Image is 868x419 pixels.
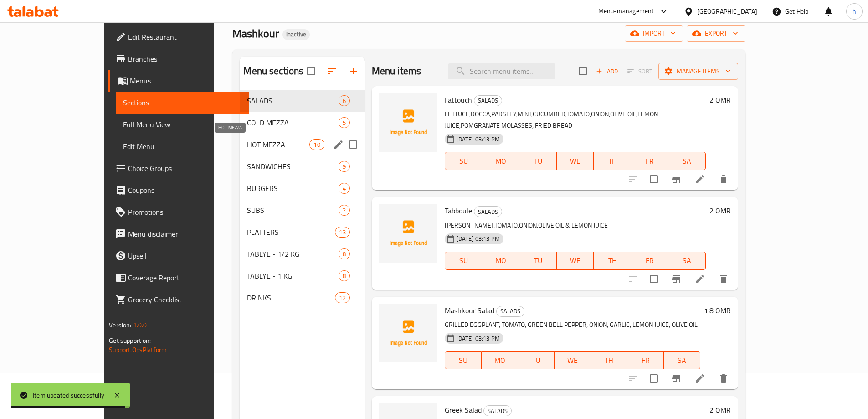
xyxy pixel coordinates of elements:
span: Coverage Report [128,272,242,283]
span: MO [486,155,516,168]
button: Branch-specific-item [665,168,687,190]
span: SALADS [474,207,502,217]
button: SA [668,152,706,170]
span: Menus [130,75,242,86]
div: SALADS [483,405,512,416]
span: 9 [339,162,349,171]
button: TH [594,252,631,270]
div: PLATTERS13 [240,221,364,243]
button: TU [518,351,555,369]
span: 12 [335,294,349,302]
div: DRINKS12 [240,287,364,309]
button: Branch-specific-item [665,268,687,290]
div: HOT MEZZA10edit [240,134,364,155]
button: TU [519,152,557,170]
span: Mashkour [232,23,279,44]
span: Promotions [128,207,242,217]
span: TH [595,354,624,367]
span: Mashkour Salad [445,304,494,317]
span: [DATE] 03:13 PM [453,334,503,343]
span: 1.0.0 [133,319,147,331]
div: COLD MEZZA5 [240,112,364,134]
a: Edit menu item [694,274,705,285]
div: BURGERS4 [240,177,364,199]
span: 6 [339,97,349,105]
span: Full Menu View [123,119,242,130]
button: SA [664,351,700,369]
div: TABLYE - 1 KG8 [240,265,364,287]
span: TU [523,254,553,267]
span: Choice Groups [128,163,242,174]
button: FR [631,152,668,170]
span: 13 [335,228,349,237]
div: items [339,248,350,259]
button: Branch-specific-item [665,367,687,389]
a: Sections [116,92,249,114]
p: GRILLED EGGPLANT, TOMATO, GREEN BELL PEPPER, ONION, GARLIC, LEMON JUICE, OLIVE OIL [445,319,700,331]
span: PLATTERS [247,227,335,238]
span: Grocery Checklist [128,294,242,305]
p: LETTUCE,ROCCA,PARSLEY,MINT,CUCUMBER,TOMATO,ONION,OLIVE OIL,LEMON JUICE,POMGRANATE MOLASSES, FRIED... [445,109,706,131]
span: MO [486,254,516,267]
div: TABLYE - 1/2 KG8 [240,243,364,265]
button: Add [592,64,621,78]
div: SALADS6 [240,90,364,112]
span: SU [449,155,479,168]
span: SA [672,254,702,267]
h2: Menu items [372,64,421,78]
span: SALADS [247,95,338,106]
button: delete [713,367,734,389]
span: [DATE] 03:13 PM [453,234,503,243]
span: [DATE] 03:13 PM [453,135,503,144]
span: 4 [339,184,349,193]
span: Get support on: [109,335,151,347]
img: Mashkour Salad [379,304,437,362]
h6: 2 OMR [709,93,731,106]
span: export [694,28,738,39]
div: SALADS [474,95,502,106]
span: h [853,6,856,16]
span: Inactive [282,31,310,38]
button: edit [332,138,345,151]
h2: Menu sections [243,64,303,78]
div: SUBS2 [240,199,364,221]
span: HOT MEZZA [247,139,309,150]
span: TU [523,155,553,168]
p: [PERSON_NAME],TOMATO,ONION,OLIVE OIL & LEMON JUICE [445,220,706,231]
button: TH [591,351,627,369]
span: MO [485,354,514,367]
a: Coupons [108,179,249,201]
div: SANDWICHES [247,161,338,172]
span: Select section first [621,64,658,78]
span: FR [635,254,665,267]
div: items [309,139,324,150]
button: WE [557,152,594,170]
div: items [339,270,350,281]
span: SALADS [484,406,511,416]
span: Select all sections [302,62,321,81]
button: delete [713,168,734,190]
a: Edit Restaurant [108,26,249,48]
span: TH [597,155,627,168]
a: Upsell [108,245,249,267]
button: export [687,25,745,42]
span: Add [595,66,619,77]
span: SA [668,354,697,367]
span: Menu disclaimer [128,228,242,239]
div: BURGERS [247,183,338,194]
button: import [625,25,683,42]
span: SU [449,354,478,367]
img: Fattouch [379,93,437,152]
span: SUBS [247,205,338,216]
span: 5 [339,119,349,127]
span: Select to update [644,170,663,189]
span: TABLYE - 1/2 KG [247,248,338,259]
h6: 2 OMR [709,204,731,217]
button: Manage items [658,63,738,80]
a: Branches [108,48,249,70]
span: COLD MEZZA [247,117,338,128]
a: Coverage Report [108,267,249,289]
